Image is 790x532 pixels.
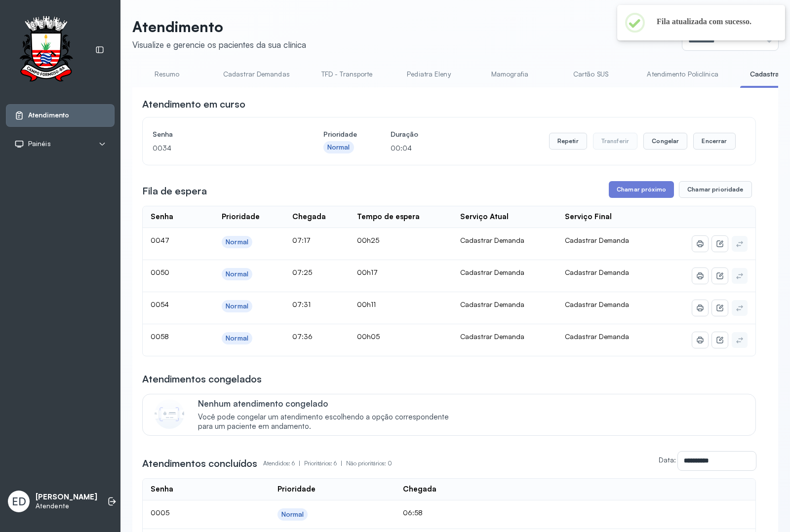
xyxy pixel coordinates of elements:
[281,510,304,519] div: Normal
[312,66,383,82] a: TFD - Transporte
[132,18,306,36] p: Atendimento
[679,181,752,198] button: Chamar prioridade
[637,66,728,82] a: Atendimento Policlínica
[565,236,629,244] span: Cadastrar Demanda
[299,459,300,467] span: |
[323,127,357,141] h4: Prioridade
[142,456,257,470] h3: Atendimentos concluídos
[142,184,207,198] h3: Fila de espera
[226,270,248,278] div: Normal
[226,238,248,246] div: Normal
[357,236,379,244] span: 00h25
[151,508,169,517] span: 0005
[403,508,423,517] span: 06:58
[657,17,769,27] h2: Fila atualizada com sucesso.
[292,212,326,222] div: Chegada
[263,456,304,470] p: Atendidos: 6
[151,212,173,222] div: Senha
[155,399,184,429] img: Imagem de CalloutCard
[28,111,69,119] span: Atendimento
[341,459,342,467] span: |
[277,485,316,494] div: Prioridade
[10,16,81,84] img: Logotipo do estabelecimento
[549,133,587,150] button: Repetir
[643,133,687,150] button: Congelar
[132,66,201,82] a: Resumo
[198,398,459,409] p: Nenhum atendimento congelado
[357,332,380,341] span: 00h05
[565,268,629,276] span: Cadastrar Demanda
[132,39,306,50] div: Visualize e gerencie os pacientes da sua clínica
[151,332,169,341] span: 0058
[391,127,418,141] h4: Duração
[460,236,549,245] div: Cadastrar Demanda
[460,268,549,277] div: Cadastrar Demanda
[153,127,290,141] h4: Senha
[357,268,378,276] span: 00h17
[565,300,629,308] span: Cadastrar Demanda
[565,212,612,222] div: Serviço Final
[213,66,300,82] a: Cadastrar Demandas
[460,212,509,222] div: Serviço Atual
[593,133,638,150] button: Transferir
[142,97,245,111] h3: Atendimento em curso
[292,300,311,308] span: 07:31
[304,456,346,470] p: Prioritários: 6
[394,66,463,82] a: Pediatra Eleny
[556,66,625,82] a: Cartão SUS
[475,66,544,82] a: Mamografia
[403,485,436,494] div: Chegada
[659,456,676,464] label: Data:
[36,502,97,510] p: Atendente
[151,268,169,276] span: 0050
[460,300,549,309] div: Cadastrar Demanda
[14,111,106,120] a: Atendimento
[565,332,629,341] span: Cadastrar Demanda
[609,181,674,198] button: Chamar próximo
[357,212,420,222] div: Tempo de espera
[153,141,290,155] p: 0034
[292,332,313,341] span: 07:36
[292,268,312,276] span: 07:25
[693,133,735,150] button: Encerrar
[142,372,262,386] h3: Atendimentos congelados
[151,300,169,308] span: 0054
[151,236,169,244] span: 0047
[460,332,549,341] div: Cadastrar Demanda
[357,300,376,308] span: 00h11
[198,413,459,431] span: Você pode congelar um atendimento escolhendo a opção correspondente para um paciente em andamento.
[391,141,418,155] p: 00:04
[151,485,173,494] div: Senha
[222,212,260,222] div: Prioridade
[28,140,51,148] span: Painéis
[226,334,248,342] div: Normal
[36,493,97,502] p: [PERSON_NAME]
[327,143,350,152] div: Normal
[346,456,392,470] p: Não prioritários: 0
[292,236,311,244] span: 07:17
[226,302,248,310] div: Normal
